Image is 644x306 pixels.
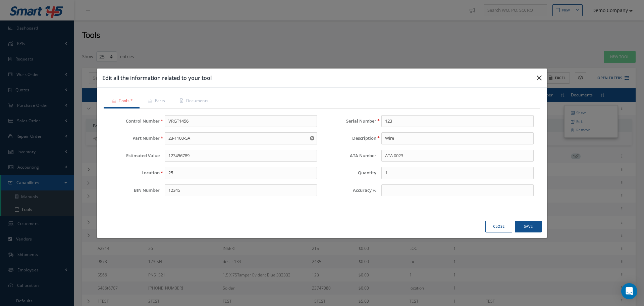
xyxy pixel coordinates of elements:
[322,153,376,158] label: ATA Number
[322,188,376,193] label: Accuracy %
[140,94,172,108] a: Parts
[485,221,512,232] button: Close
[105,153,160,158] label: Estimated Value
[105,188,160,193] label: BIN Number
[104,94,140,108] a: Tools *
[172,94,215,108] a: Documents
[322,136,376,141] label: Description
[310,136,314,140] svg: Reset
[105,119,160,124] label: Control Number
[322,170,376,175] label: Quantity
[621,283,637,299] div: Open Intercom Messenger
[309,132,317,144] button: Reset
[102,74,531,82] h3: Edit all the information related to your tool
[515,221,542,232] button: Save
[322,119,376,124] label: Serial Number
[105,136,160,141] label: Part Number
[105,170,160,175] label: Location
